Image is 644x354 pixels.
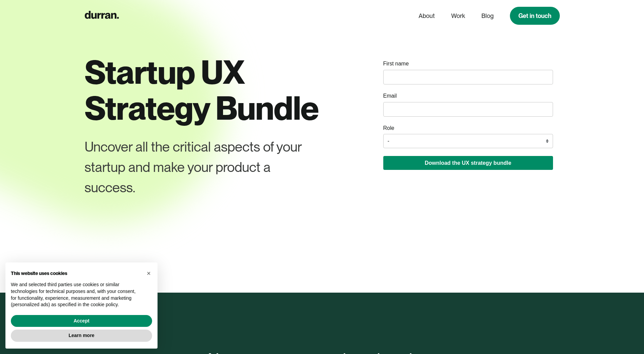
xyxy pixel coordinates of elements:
[147,270,151,277] span: ×
[383,70,553,84] input: name
[143,268,154,279] button: Close this notice
[510,7,560,25] a: Get in touch
[419,9,435,22] a: About
[383,134,553,148] select: role
[383,124,394,132] label: Role
[383,156,553,170] button: Download the UX strategy bundle
[85,54,336,126] h1: Startup UX Strategy Bundle
[11,330,152,342] button: Learn more
[85,9,119,22] a: home
[85,137,311,198] div: Uncover all the critical aspects of your startup and make your product a success.
[383,60,409,67] label: First name
[383,102,553,117] input: email
[11,271,141,276] h2: This website uses cookies
[451,9,465,22] a: Work
[383,92,397,100] label: Email
[481,9,494,22] a: Blog
[11,281,141,308] p: We and selected third parties use cookies or similar technologies for technical purposes and, wit...
[11,315,152,327] button: Accept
